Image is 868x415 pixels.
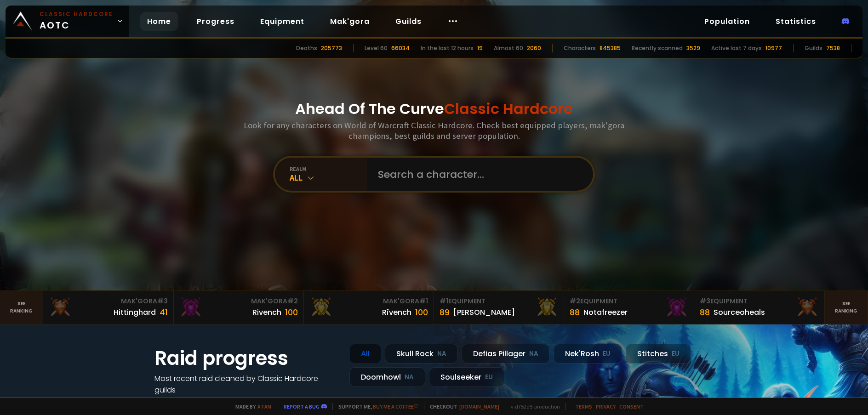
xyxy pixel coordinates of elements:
span: # 3 [700,296,710,306]
span: AOTC [40,10,113,32]
div: Almost 60 [494,44,523,52]
a: Buy me a coffee [373,403,418,410]
div: Rîvench [382,307,411,318]
a: Mak'Gora#3Hittinghard41 [43,291,173,324]
div: 7538 [826,44,840,52]
div: 3529 [686,44,700,52]
a: Statistics [768,12,823,31]
small: NA [437,349,446,358]
div: 89 [440,306,450,318]
div: 10977 [765,44,782,52]
a: Terms [575,403,592,410]
div: 88 [700,306,710,318]
div: Mak'Gora [179,296,298,306]
div: Equipment [440,296,558,306]
div: Doomhowl [349,367,425,387]
a: [DOMAIN_NAME] [459,403,499,410]
div: All [290,172,367,183]
small: EU [603,349,611,358]
span: # 2 [570,296,580,306]
span: # 3 [157,296,168,306]
a: Guilds [388,12,429,31]
a: Consent [619,403,644,410]
a: Report a bug [284,403,320,410]
div: 19 [477,44,483,52]
a: Mak'gora [323,12,377,31]
span: Support me, [332,403,418,410]
div: Soulseeker [429,367,504,387]
a: Mak'Gora#1Rîvench100 [304,291,434,324]
div: Level 60 [365,44,388,52]
span: v. d752d5 - production [505,403,560,410]
a: Classic HardcoreAOTC [6,6,129,37]
div: Characters [564,44,596,52]
div: [PERSON_NAME] [453,307,515,318]
h3: Look for any characters on World of Warcraft Classic Hardcore. Check best equipped players, mak'g... [240,120,628,141]
span: # 1 [419,296,428,306]
div: Equipment [570,296,688,306]
div: 88 [570,306,580,318]
span: # 2 [287,296,298,306]
a: Mak'Gora#2Rivench100 [174,291,304,324]
div: Notafreezer [583,307,628,318]
div: Guilds [805,44,822,52]
h1: Raid progress [154,344,338,373]
div: Stitches [626,344,691,364]
div: 41 [160,306,168,318]
div: 100 [415,306,428,318]
span: Classic Hardcore [444,98,573,119]
a: Population [697,12,757,31]
small: NA [529,349,538,358]
h4: Most recent raid cleaned by Classic Hardcore guilds [154,373,338,396]
span: Made by [230,403,271,410]
a: #2Equipment88Notafreezer [564,291,694,324]
input: Search a character... [372,158,582,191]
div: Defias Pillager [462,344,550,364]
div: All [349,344,381,364]
small: NA [405,373,414,382]
div: Hittinghard [114,307,156,318]
a: a fan [257,403,271,410]
a: Home [140,12,178,31]
span: Checkout [424,403,499,410]
div: 66034 [391,44,410,52]
small: Classic Hardcore [40,10,113,18]
div: Skull Rock [385,344,458,364]
div: 2060 [527,44,541,52]
div: 845385 [600,44,621,52]
a: Privacy [596,403,616,410]
div: Nek'Rosh [554,344,622,364]
div: Active last 7 days [711,44,762,52]
a: #3Equipment88Sourceoheals [694,291,824,324]
div: Deaths [296,44,317,52]
div: realm [290,165,367,172]
a: See all progress [154,396,214,407]
a: Seeranking [825,291,868,324]
a: Progress [189,12,242,31]
div: Recently scanned [632,44,683,52]
span: # 1 [440,296,448,306]
div: 205773 [321,44,342,52]
div: 100 [285,306,298,318]
small: EU [672,349,680,358]
div: In the last 12 hours [421,44,474,52]
div: Rivench [252,307,281,318]
div: Equipment [700,296,818,306]
a: #1Equipment89[PERSON_NAME] [434,291,564,324]
div: Sourceoheals [714,307,765,318]
h1: Ahead Of The Curve [295,98,573,120]
small: EU [485,373,493,382]
a: Equipment [253,12,312,31]
div: Mak'Gora [49,296,167,306]
div: Mak'Gora [309,296,428,306]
